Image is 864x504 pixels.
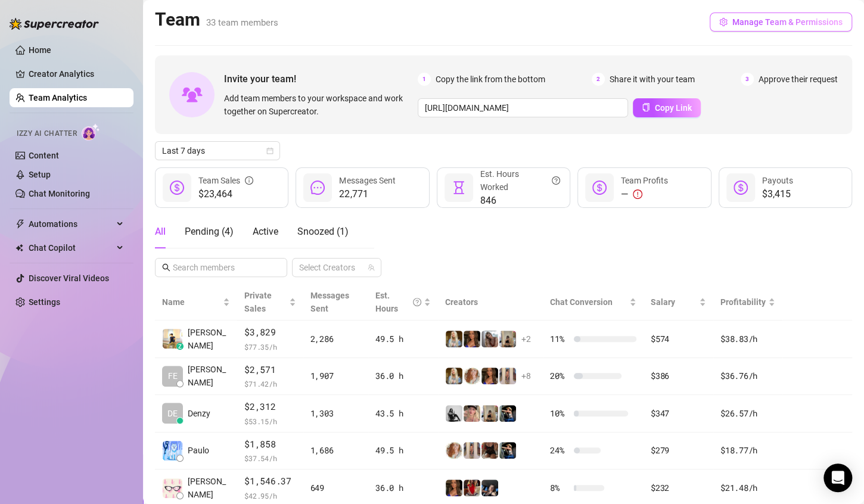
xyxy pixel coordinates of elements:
span: $ 42.95 /h [244,490,296,502]
span: copy [642,103,650,111]
span: Copy Link [655,103,692,113]
div: $18.77 /h [720,444,775,457]
th: Name [155,284,237,321]
div: Est. Hours Worked [480,167,560,194]
span: Chat Conversion [550,297,613,307]
span: $1,546.37 [244,474,296,489]
div: $279 [651,444,706,457]
div: Team Sales [198,174,253,187]
button: Manage Team & Permissions [710,13,852,32]
img: Lakelyn [481,480,498,496]
div: 1,907 [310,369,362,382]
span: Copy the link from the bottom [436,73,545,86]
div: $21.48 /h [720,481,775,494]
span: $2,312 [244,400,296,414]
div: $26.57 /h [720,407,775,420]
span: exclamation-circle [633,189,642,199]
a: Content [29,151,59,160]
span: 8 % [550,481,569,494]
div: $232 [651,481,706,494]
span: $23,464 [198,187,253,201]
span: info-circle [245,174,253,187]
span: Add team members to your workspace and work together on Supercreator. [224,92,413,118]
img: Kenzie [464,331,480,347]
span: Messages Sent [310,291,349,313]
span: thunderbolt [15,219,25,229]
div: 43.5 h [375,407,431,420]
img: Paulo [163,441,182,461]
img: Kat [481,331,498,347]
img: Lily Rhyia [481,442,498,459]
span: Private Sales [244,291,272,313]
img: Grace Hunt [446,405,462,422]
div: 36.0 h [375,369,431,382]
span: team [368,264,375,271]
div: Est. Hours [375,289,421,315]
div: z [176,343,184,350]
span: Automations [29,214,113,234]
img: Chat Copilot [15,244,23,252]
span: Approve their request [759,73,838,86]
span: $3,829 [244,325,296,340]
a: Team Analytics [29,93,87,102]
span: 33 team members [206,17,278,28]
span: $ 77.35 /h [244,341,296,353]
span: Paulo [188,444,209,457]
img: Kaliana [499,405,516,422]
span: 10 % [550,407,569,420]
div: 1,303 [310,407,362,420]
span: 24 % [550,444,569,457]
span: Team Profits [621,176,668,185]
div: All [155,225,166,239]
span: Invite your team! [224,71,418,86]
span: [PERSON_NAME] [188,363,230,389]
h2: Team [155,8,278,31]
span: message [310,181,325,195]
span: $ 37.54 /h [244,452,296,464]
span: 846 [480,194,560,208]
img: Natasha [481,405,498,422]
div: — [621,187,668,201]
span: dollar-circle [170,181,184,195]
div: $574 [651,332,706,346]
span: Messages Sent [339,176,395,185]
span: 22,771 [339,187,395,201]
span: + 2 [521,332,531,346]
div: Pending ( 4 ) [185,225,234,239]
div: $38.83 /h [720,332,775,346]
span: $ 53.15 /h [244,415,296,427]
img: Kenzie [446,480,462,496]
div: $386 [651,369,706,382]
span: Name [162,295,220,309]
a: Discover Viral Videos [29,273,109,283]
span: 2 [592,73,605,86]
span: Izzy AI Chatter [17,128,77,139]
span: + 8 [521,369,531,382]
span: hourglass [452,181,466,195]
img: AI Chatter [82,123,100,141]
span: question-circle [413,289,421,315]
img: Alexandra Lator… [163,478,182,498]
div: 1,686 [310,444,362,457]
span: 20 % [550,369,569,382]
button: Copy Link [633,98,701,117]
span: [PERSON_NAME] [188,326,230,352]
span: Denzy [188,407,210,420]
a: Setup [29,170,51,179]
a: Creator Analytics [29,64,124,83]
img: Adam Bautista [163,329,182,349]
span: [PERSON_NAME] [188,475,230,501]
span: FE [168,369,178,382]
span: calendar [266,147,274,154]
a: Chat Monitoring [29,189,90,198]
span: Chat Copilot [29,238,113,257]
img: Kleio [446,331,462,347]
div: 649 [310,481,362,494]
img: Kenzie [481,368,498,384]
img: Natasha [499,331,516,347]
a: Home [29,45,51,55]
th: Creators [438,284,543,321]
div: 36.0 h [375,481,431,494]
span: Manage Team & Permissions [732,17,843,27]
span: Payouts [762,176,793,185]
